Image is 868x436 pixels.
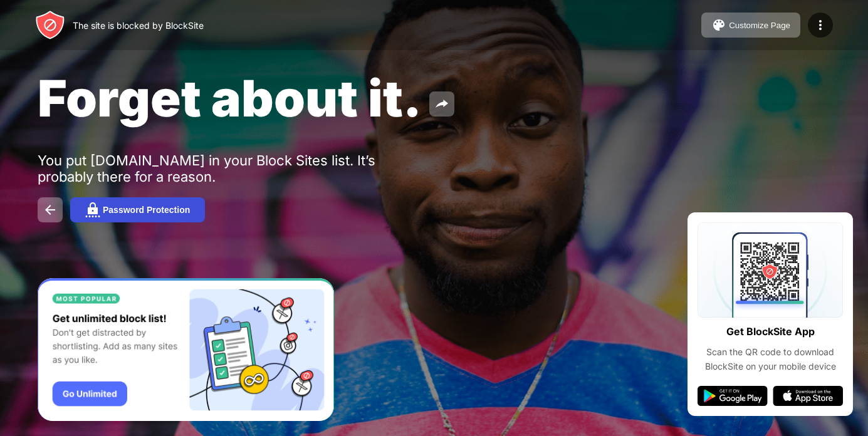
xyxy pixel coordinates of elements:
div: You put [DOMAIN_NAME] in your Block Sites list. It’s probably there for a reason. [38,152,425,185]
button: Customize Page [701,13,800,38]
span: Forget about it. [38,68,422,128]
div: Customize Page [729,21,790,30]
img: header-logo.svg [35,10,65,40]
img: app-store.svg [773,386,843,406]
img: back.svg [43,202,58,217]
iframe: Banner [38,278,334,422]
div: Get BlockSite App [726,323,815,341]
img: menu-icon.svg [813,18,828,33]
img: share.svg [434,96,449,112]
div: Scan the QR code to download BlockSite on your mobile device [698,345,843,373]
img: password.svg [85,202,100,217]
div: Password Protection [103,205,190,215]
button: Password Protection [70,197,205,222]
img: google-play.svg [698,386,768,406]
img: pallet.svg [711,18,726,33]
div: The site is blocked by BlockSite [73,20,204,31]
